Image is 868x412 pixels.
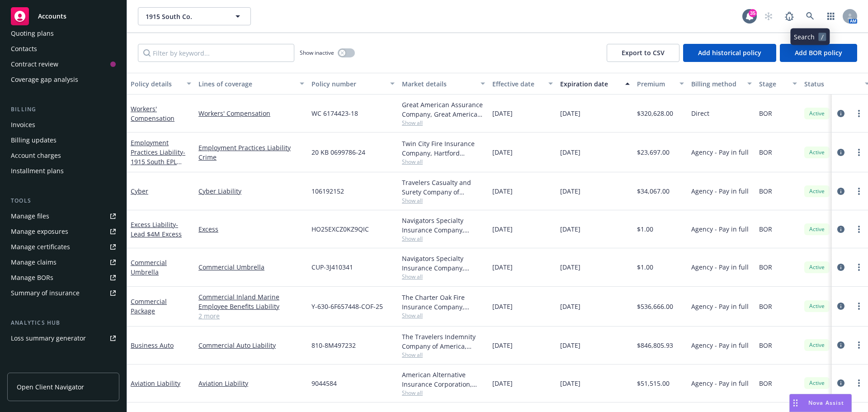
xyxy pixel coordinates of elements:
a: Quoting plans [7,26,119,41]
div: Invoices [11,118,35,132]
div: Manage claims [11,255,57,270]
span: $320,628.00 [637,109,673,118]
div: Quoting plans [11,26,54,41]
a: more [854,147,864,158]
span: CUP-3J410341 [311,262,353,272]
span: Show all [402,197,485,204]
a: Invoices [7,118,119,132]
span: [DATE] [560,341,580,350]
span: [DATE] [560,379,580,388]
button: Policy details [127,73,195,95]
a: Commercial Auto Liability [198,341,304,350]
span: [DATE] [492,147,513,157]
span: $51,515.00 [637,379,670,388]
span: BOR [759,262,772,272]
span: BOR [759,341,772,350]
div: Premium [637,79,674,89]
span: [DATE] [560,147,580,157]
span: - Lead $4M Excess [131,220,182,238]
span: 106192152 [311,186,344,196]
span: Active [808,225,826,233]
span: Show all [402,273,485,280]
div: Stage [759,79,787,89]
a: more [854,108,864,119]
button: 1915 South Co. [138,7,251,25]
div: Billing method [691,79,742,89]
span: [DATE] [560,262,580,272]
a: Employment Practices Liability [131,138,185,175]
span: Add historical policy [698,48,761,57]
span: [DATE] [492,302,513,311]
button: Effective date [489,73,557,95]
a: Contacts [7,42,119,56]
span: $34,067.00 [637,186,670,196]
button: Premium [633,73,688,95]
button: Lines of coverage [195,73,308,95]
a: Workers' Compensation [198,109,304,118]
div: American Alternative Insurance Corporation, [GEOGRAPHIC_DATA] Re, Global Aerospace Inc [402,370,485,389]
span: [DATE] [492,379,513,388]
div: Account charges [11,148,61,163]
input: Filter by keyword... [138,44,294,62]
span: Active [808,302,826,310]
span: Show all [402,351,485,359]
div: Twin City Fire Insurance Company, Hartford Insurance Group [402,139,485,158]
a: Switch app [822,7,840,25]
span: $536,666.00 [637,302,673,311]
span: Show all [402,312,485,319]
span: Agency - Pay in full [691,379,749,388]
a: circleInformation [835,108,846,119]
span: Active [808,109,826,118]
span: Agency - Pay in full [691,147,749,157]
div: Tools [7,196,119,205]
span: BOR [759,302,772,311]
a: Aviation Liability [198,379,304,388]
span: Active [808,148,826,156]
span: Agency - Pay in full [691,262,749,272]
a: more [854,224,864,235]
span: 1915 South Co. [146,12,224,21]
span: [DATE] [492,109,513,118]
a: Search [801,7,819,25]
span: $1.00 [637,262,653,272]
span: Active [808,187,826,195]
a: more [854,262,864,273]
div: The Travelers Indemnity Company of America, Travelers Insurance [402,332,485,351]
div: 35 [749,9,757,17]
span: BOR [759,224,772,234]
a: Cyber Liability [198,186,304,196]
span: Agency - Pay in full [691,224,749,234]
span: Export to CSV [622,48,665,57]
a: circleInformation [835,340,846,350]
span: - 1915 South EPL Crime Policy [131,148,185,175]
a: circleInformation [835,262,846,273]
a: Excess [198,224,304,234]
span: [DATE] [560,224,580,234]
a: Contract review [7,57,119,71]
div: Analytics hub [7,318,119,327]
div: Manage certificates [11,240,70,254]
a: Commercial Umbrella [198,262,304,272]
div: Status [804,79,859,89]
div: Installment plans [11,164,64,178]
span: Show all [402,235,485,242]
a: Cyber [131,187,148,195]
span: Show all [402,389,485,397]
button: Export to CSV [607,44,679,62]
span: [DATE] [560,302,580,311]
a: circleInformation [835,378,846,388]
span: Active [808,379,826,387]
div: Policy number [311,79,385,89]
div: Billing updates [11,133,57,147]
div: Billing [7,105,119,114]
a: Manage files [7,209,119,223]
a: Crime [198,152,304,162]
a: Billing updates [7,133,119,147]
span: Agency - Pay in full [691,302,749,311]
a: circleInformation [835,224,846,235]
div: Expiration date [560,79,620,89]
span: Active [808,341,826,349]
span: BOR [759,147,772,157]
div: Contract review [11,57,58,71]
div: Market details [402,79,475,89]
